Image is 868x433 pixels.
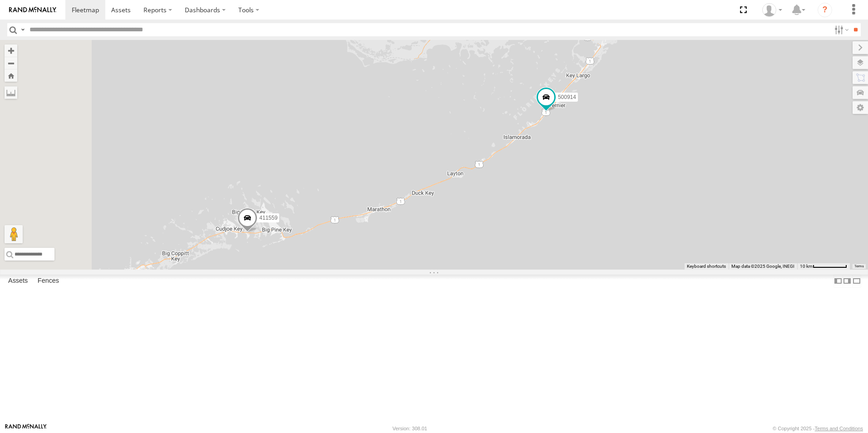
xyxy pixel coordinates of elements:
[687,263,726,270] button: Keyboard shortcuts
[5,44,17,57] button: Zoom in
[5,225,23,243] button: Drag Pegman onto the map to open Street View
[797,263,850,270] button: Map Scale: 10 km per 72 pixels
[853,101,868,114] label: Map Settings
[5,424,47,433] a: Visit our Website
[9,7,56,13] img: rand-logo.svg
[5,86,17,99] label: Measure
[759,3,785,17] div: Chino Castillo
[800,264,813,269] span: 10 km
[833,275,843,288] label: Dock Summary Table to the Left
[831,23,850,36] label: Search Filter Options
[843,275,852,288] label: Dock Summary Table to the Right
[5,69,17,82] button: Zoom Home
[558,94,576,100] span: 500914
[773,426,863,431] div: © Copyright 2025 -
[4,275,32,287] label: Assets
[259,215,277,221] span: 411559
[852,275,861,288] label: Hide Summary Table
[5,57,17,69] button: Zoom out
[854,265,864,268] a: Terms (opens in new tab)
[33,275,64,287] label: Fences
[731,264,794,269] span: Map data ©2025 Google, INEGI
[19,23,26,36] label: Search Query
[393,426,427,431] div: Version: 308.01
[815,426,863,431] a: Terms and Conditions
[818,3,832,17] i: ?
